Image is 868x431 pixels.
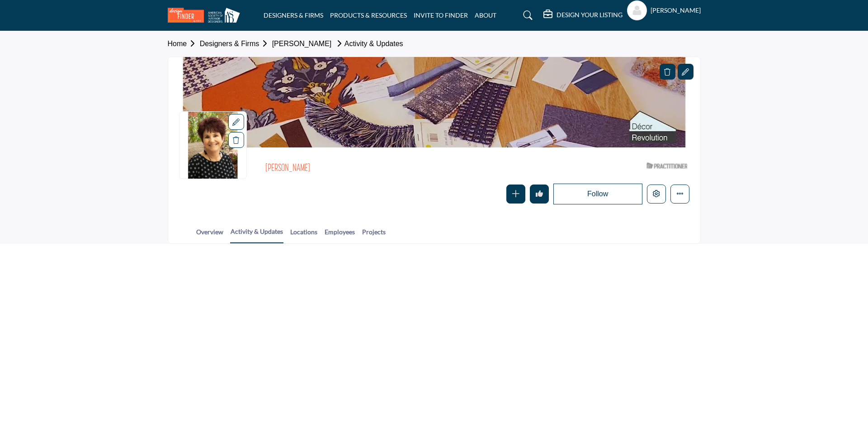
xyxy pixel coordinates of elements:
a: Search [514,8,538,23]
img: site Logo [168,8,245,23]
h5: DESIGN YOUR LISTING [557,11,623,19]
a: [PERSON_NAME] [272,40,332,47]
button: Edit company [647,185,666,204]
a: Activity & Updates [334,40,403,47]
a: Designers & Firms [200,40,272,47]
a: ABOUT [475,11,496,19]
button: Undo like [530,185,549,204]
a: DESIGNERS & FIRMS [264,11,323,19]
button: Show hide supplier dropdown [627,0,647,20]
a: Locations [290,227,318,243]
a: PRODUCTS & RESOURCES [330,11,407,19]
a: INVITE TO FINDER [414,11,468,19]
a: Employees [324,227,355,243]
h5: [PERSON_NAME] [651,6,701,15]
button: More details [670,185,689,204]
h2: [PERSON_NAME] [265,163,514,175]
div: Aspect Ratio:1:1,Size:400x400px [228,114,244,130]
a: Home [168,40,200,47]
a: Activity & Updates [230,227,283,243]
div: Aspect Ratio:6:1,Size:1200x200px [678,64,693,80]
button: Follow [553,184,642,204]
a: Projects [362,227,386,243]
div: DESIGN YOUR LISTING [543,10,623,21]
img: ASID Qualified Practitioners [646,161,687,171]
a: Overview [196,227,224,243]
